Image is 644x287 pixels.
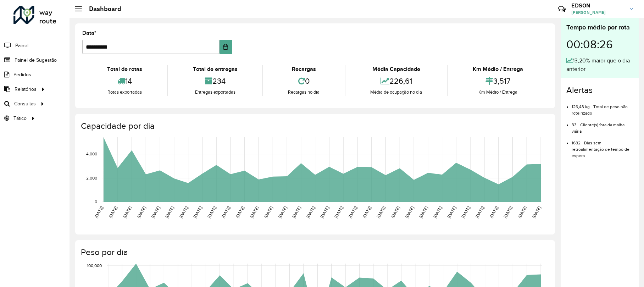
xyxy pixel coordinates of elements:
div: Recargas no dia [265,89,343,96]
text: [DATE] [432,205,443,219]
text: [DATE] [461,205,471,219]
text: [DATE] [531,205,541,219]
h4: Capacidade por dia [81,121,548,131]
li: 33 - Cliente(s) fora da malha viária [572,116,633,134]
h4: Peso por dia [81,247,548,258]
div: Km Médio / Entrega [449,65,546,73]
text: [DATE] [474,205,485,219]
div: 14 [84,73,166,89]
span: [PERSON_NAME] [571,9,624,16]
button: Choose Date [220,40,232,54]
div: Entregas exportadas [170,89,261,96]
div: Rotas exportadas [84,89,166,96]
span: Consultas [14,100,36,107]
span: Pedidos [13,71,31,78]
span: Painel de Sugestão [15,56,57,64]
text: [DATE] [334,205,344,219]
div: Tempo médio por rota [566,23,633,32]
text: [DATE] [263,205,273,219]
span: Tático [13,115,27,122]
text: [DATE] [150,205,161,219]
div: Km Médio / Entrega [449,89,546,96]
div: Média de ocupação no dia [347,89,445,96]
text: [DATE] [108,205,118,219]
text: 100,000 [87,263,102,268]
text: [DATE] [207,205,217,219]
div: 234 [170,73,261,89]
text: [DATE] [348,205,358,219]
span: Relatórios [15,85,37,93]
text: [DATE] [489,205,499,219]
text: [DATE] [517,205,527,219]
div: Total de entregas [170,65,261,73]
text: [DATE] [235,205,245,219]
text: [DATE] [305,205,316,219]
text: [DATE] [376,205,386,219]
div: 13,20% maior que o dia anterior [566,56,633,73]
li: 1682 - Dias sem retroalimentação de tempo de espera [572,134,633,159]
h4: Alertas [566,85,633,95]
text: [DATE] [320,205,330,219]
text: 0 [95,199,97,204]
text: [DATE] [277,205,288,219]
div: Média Capacidade [347,65,445,73]
a: Contato Rápido [554,1,570,17]
text: [DATE] [178,205,189,219]
text: [DATE] [404,205,415,219]
text: [DATE] [503,205,513,219]
text: [DATE] [291,205,301,219]
span: Painel [15,42,28,49]
li: 126,43 kg - Total de peso não roteirizado [572,98,633,116]
div: 3,517 [449,73,546,89]
text: [DATE] [94,205,104,219]
label: Data [82,29,96,37]
div: Recargas [265,65,343,73]
h2: Dashboard [82,5,121,13]
text: 2,000 [86,176,97,180]
div: 0 [265,73,343,89]
text: [DATE] [362,205,372,219]
text: [DATE] [221,205,231,219]
text: [DATE] [164,205,174,219]
text: [DATE] [122,205,132,219]
text: [DATE] [418,205,428,219]
text: [DATE] [136,205,146,219]
text: [DATE] [390,205,400,219]
div: 226,61 [347,73,445,89]
div: 00:08:26 [566,32,633,56]
div: Total de rotas [84,65,166,73]
h3: EDSON [571,2,624,9]
text: [DATE] [193,205,203,219]
text: [DATE] [446,205,457,219]
text: [DATE] [249,205,259,219]
text: 4,000 [86,152,97,156]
